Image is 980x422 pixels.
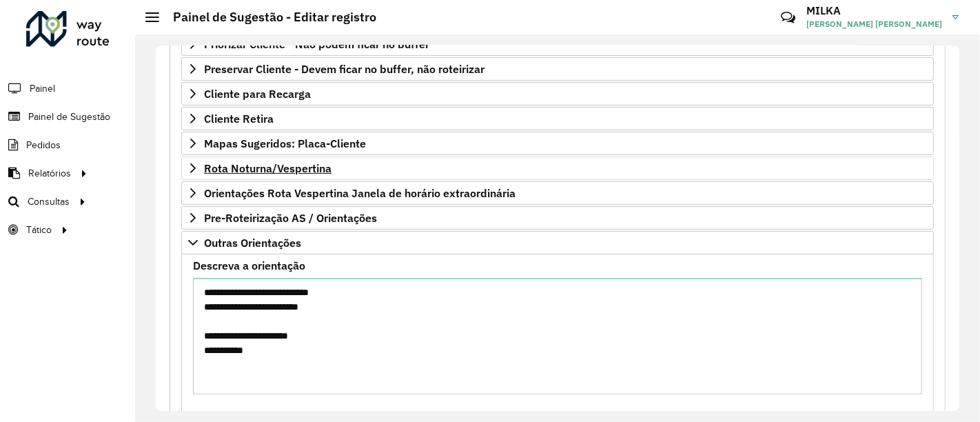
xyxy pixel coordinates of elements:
a: Orientações Rota Vespertina Janela de horário extraordinária [181,181,934,205]
span: Cliente Retira [204,113,274,124]
a: Preservar Cliente - Devem ficar no buffer, não roteirizar [181,57,934,81]
a: Rota Noturna/Vespertina [181,157,934,180]
span: Consultas [28,194,70,209]
span: Painel de Sugestão [28,110,110,124]
span: Pre-Roteirização AS / Orientações [204,212,377,223]
span: Orientações Rota Vespertina Janela de horário extraordinária [204,188,515,199]
div: Outras Orientações [181,254,934,412]
span: Priorizar Cliente - Não podem ficar no buffer [204,39,429,50]
span: [PERSON_NAME] [PERSON_NAME] [806,18,942,30]
span: Tático [26,223,52,237]
span: Relatórios [28,166,71,181]
a: Cliente Retira [181,107,934,130]
span: Preservar Cliente - Devem ficar no buffer, não roteirizar [204,63,484,74]
span: Mapas Sugeridos: Placa-Cliente [204,138,366,149]
label: Descreva a orientação [193,257,305,274]
span: Cliente para Recarga [204,88,311,99]
h2: Painel de Sugestão - Editar registro [159,10,376,25]
a: Pre-Roteirização AS / Orientações [181,206,934,230]
a: Cliente para Recarga [181,82,934,105]
a: Outras Orientações [181,231,934,254]
a: Mapas Sugeridos: Placa-Cliente [181,132,934,155]
span: Painel [30,81,55,96]
span: Rota Noturna/Vespertina [204,163,331,174]
span: Outras Orientações [204,237,301,248]
a: Contato Rápido [773,3,803,32]
h3: MILKA [806,4,942,17]
span: Pedidos [26,138,61,152]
